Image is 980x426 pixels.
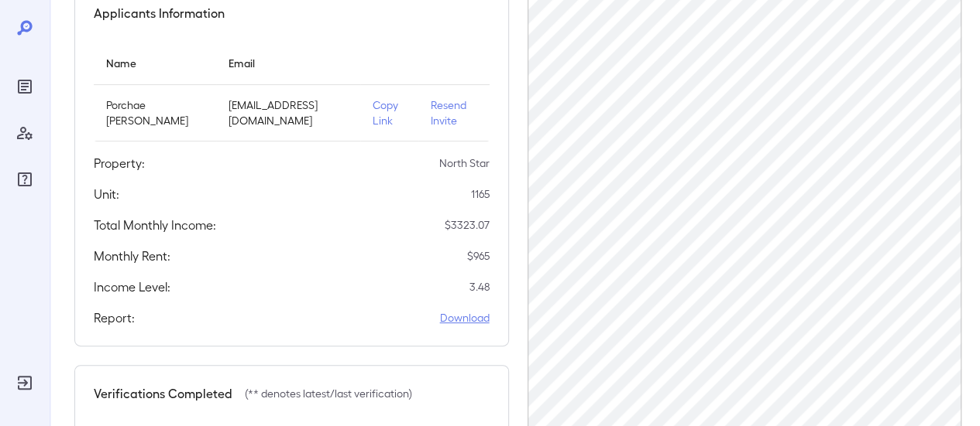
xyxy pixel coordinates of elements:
th: Email [216,41,360,85]
th: Name [94,41,216,85]
h5: Monthly Rent: [94,247,170,265]
h5: Report: [94,308,135,327]
p: (** denotes latest/last verification) [245,386,412,401]
p: [EMAIL_ADDRESS][DOMAIN_NAME] [229,97,348,128]
div: FAQ [12,167,37,192]
p: 3.48 [469,279,490,295]
p: North Star [439,155,490,171]
p: Copy Link [373,97,406,128]
div: Manage Users [12,121,37,145]
a: Download [440,310,490,325]
p: $ 965 [467,248,490,264]
p: Porchae [PERSON_NAME] [106,97,204,128]
h5: Unit: [94,185,119,203]
p: $ 3323.07 [445,217,490,233]
p: 1165 [471,186,490,202]
h5: Income Level: [94,278,170,296]
p: Resend Invite [431,97,476,128]
div: Reports [12,74,37,99]
h5: Applicants Information [94,4,225,22]
h5: Verifications Completed [94,384,232,403]
div: Log Out [12,370,37,395]
h5: Total Monthly Income: [94,216,216,234]
table: simple table [94,41,490,141]
h5: Property: [94,154,145,172]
